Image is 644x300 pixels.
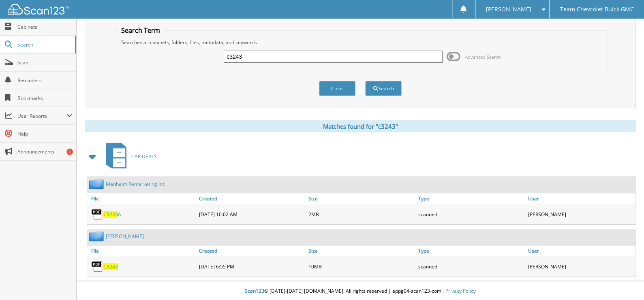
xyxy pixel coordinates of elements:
span: Bookmarks [17,95,72,102]
button: Clear [319,81,355,96]
span: User Reports [17,113,66,119]
a: User [526,193,635,204]
span: Cabinets [17,23,72,30]
span: Reminders [17,77,72,84]
legend: Search Term [117,26,164,35]
a: File [87,193,197,204]
a: [PERSON_NAME] [106,233,144,240]
span: Scan123 [245,287,264,294]
span: C3243 [103,211,118,218]
a: Type [416,245,526,256]
a: File [87,245,197,256]
span: Search [17,41,71,48]
div: Matches found for "c3243" [85,120,636,132]
img: PDF.png [91,260,103,272]
div: [DATE] 6:55 PM [197,258,307,274]
a: C3243 [103,263,118,270]
div: [PERSON_NAME] [526,258,635,274]
a: Size [306,245,416,256]
div: 2MB [306,206,416,222]
a: Created [197,193,307,204]
a: Size [306,193,416,204]
div: [DATE] 10:02 AM [197,206,307,222]
span: Help [17,130,72,137]
img: folder2.png [89,231,106,241]
span: Scan [17,59,72,66]
div: scanned [416,206,526,222]
img: PDF.png [91,208,103,220]
span: Team Chevrolet Buick GMC [560,7,633,12]
span: CAR DEALS [131,153,157,160]
div: Searches all cabinets, folders, files, metadata, and keywords [117,39,603,46]
div: [PERSON_NAME] [526,206,635,222]
a: Type [416,193,526,204]
img: folder2.png [89,179,106,189]
img: scan123-logo-white.svg [8,4,69,15]
div: 10MB [306,258,416,274]
span: Announcements [17,148,72,155]
a: Created [197,245,307,256]
a: Privacy Policy [445,287,476,294]
a: CAR DEALS [101,140,157,172]
button: Search [365,81,402,96]
span: [PERSON_NAME] [486,7,531,12]
a: Manheim Remarketing Inc [106,181,165,187]
a: C3243A [103,211,121,218]
span: Advanced Search [465,54,501,60]
a: User [526,245,635,256]
div: scanned [416,258,526,274]
div: 1 [66,149,73,155]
